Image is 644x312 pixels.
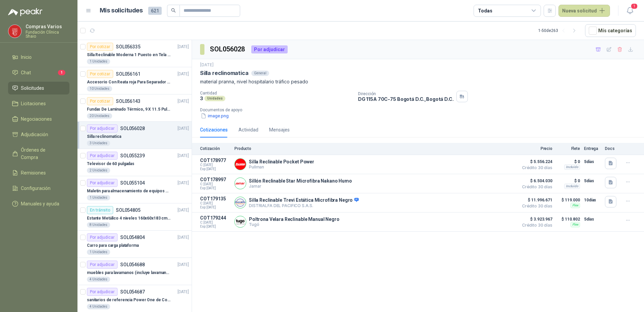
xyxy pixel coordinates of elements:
a: Adjudicación [8,128,69,141]
div: Por adjudicar [87,261,118,269]
img: Company Logo [235,197,246,208]
p: 10 días [584,196,601,204]
p: SOL054805 [116,208,140,212]
img: Logo peakr [8,8,42,16]
a: Por cotizarSOL056161[DATE] Accesorio Con Reata roja Para Separador De Fila10 Unidades [77,67,192,94]
p: $ 0 [556,177,580,185]
a: Por adjudicarSOL054804[DATE] Carro para carga plataforma1 Unidades [77,231,192,258]
span: Configuración [21,185,51,192]
button: Mís categorías [585,24,636,37]
div: Flex [571,203,580,208]
a: Manuales y ayuda [8,197,69,210]
a: Licitaciones [8,97,69,110]
span: Solicitudes [21,84,44,92]
span: $ 6.504.030 [519,177,552,185]
p: Producto [234,146,515,151]
div: Por adjudicar [87,179,118,187]
div: Por cotizar [87,70,113,78]
p: [DATE] [178,153,189,159]
div: Por adjudicar [251,45,288,53]
a: Por cotizarSOL056143[DATE] Fundas De Laminado Térmico, 9 X 11.5 Pulgadas20 Unidades [77,94,192,122]
h3: SOL056028 [210,44,246,54]
div: 1 Unidades [87,59,110,64]
p: Accesorio Con Reata roja Para Separador De Fila [87,79,171,85]
div: Por cotizar [87,43,113,51]
img: Company Logo [235,216,246,227]
img: Company Logo [8,25,21,38]
div: Unidades [204,96,225,101]
p: Precio [519,146,552,151]
div: Actividad [238,126,258,133]
p: [DATE] [178,98,189,105]
p: SOL056161 [116,72,140,76]
span: Exp: [DATE] [200,205,230,209]
div: 20 Unidades [87,113,112,119]
div: Mensajes [269,126,290,133]
a: En tránsitoSOL054805[DATE] Estante Metálico 4 niveles 160x60x183 cm Fixser8 Unidades [77,203,192,231]
p: [DATE] [178,125,189,132]
img: Company Logo [235,159,246,170]
p: [DATE] [178,262,189,268]
span: $ 3.923.967 [519,215,552,223]
div: Incluido [564,184,580,189]
p: SOL054688 [120,262,145,267]
p: [DATE] [178,44,189,50]
div: 1 Unidades [87,195,110,200]
div: 4 Unidades [87,277,110,282]
p: Silla reclinomatica [87,133,121,140]
span: Exp: [DATE] [200,167,230,171]
p: Flete [556,146,580,151]
p: Maletin para almacenamiento de equipos medicos kits de primeros auxilios [87,188,171,194]
p: [DATE] [178,234,189,241]
span: C: [DATE] [200,163,230,167]
a: Remisiones [8,166,69,179]
button: Nueva solicitud [558,5,610,17]
a: Solicitudes [8,82,69,94]
a: Negociaciones [8,113,69,125]
p: SOL055104 [120,181,145,185]
span: Crédito 30 días [519,204,552,208]
span: $ 5.556.224 [519,158,552,166]
p: COT178977 [200,158,230,163]
p: Poltrona Velara Reclinable Manual Negro [249,217,340,222]
p: Docs [605,146,618,151]
p: material pranna, nivel hospitalario tráfico pesado [200,78,636,85]
p: DG 115A 70C-75 Bogotá D.C. , Bogotá D.C. [358,96,454,102]
p: DISTRIALFA DEL PACIFICO S.A.S. [249,203,359,208]
p: 3 [200,95,203,101]
a: Por adjudicarSOL056028[DATE] Silla reclinomatica3 Unidades [77,122,192,149]
div: Por cotizar [87,97,113,105]
span: Órdenes de Compra [21,146,63,161]
p: Silla Reclinable Trevi Estática Microfibra Negro [249,197,359,203]
div: General [251,71,269,76]
p: $ 119.000 [556,196,580,204]
a: Por adjudicarSOL054688[DATE] muebles para lavamanos (incluye lavamanos)4 Unidades [77,258,192,285]
p: Sillón Reclinable Star Microfibra Nakano Humo [249,178,352,184]
span: C: [DATE] [200,201,230,205]
a: Configuración [8,182,69,195]
span: Exp: [DATE] [200,225,230,229]
div: 1 - 50 de 263 [538,25,580,36]
p: [DATE] [200,62,214,68]
span: Negociaciones [21,115,52,123]
p: SOL056028 [120,126,145,131]
span: C: [DATE] [200,182,230,186]
div: 2 Unidades [87,168,110,173]
p: Estante Metálico 4 niveles 160x60x183 cm Fixser [87,215,171,222]
span: Crédito 30 días [519,166,552,170]
p: Fundas De Laminado Térmico, 9 X 11.5 Pulgadas [87,106,171,113]
p: sanitarios de referencia Power One de Corona [87,297,171,303]
a: Órdenes de Compra [8,144,69,164]
img: Company Logo [235,178,246,189]
p: COT178997 [200,177,230,182]
p: 5 días [584,215,601,223]
p: COT179135 [200,196,230,201]
p: [DATE] [178,289,189,295]
span: 621 [148,7,162,15]
div: 4 Unidades [87,304,110,309]
p: Silla Reclinable Pocket Power [249,159,314,164]
div: Por adjudicar [87,152,118,160]
a: Chat1 [8,66,69,79]
span: Exp: [DATE] [200,186,230,190]
a: Por adjudicarSOL055239[DATE] Televisor de 60 pulgadas2 Unidades [77,149,192,176]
